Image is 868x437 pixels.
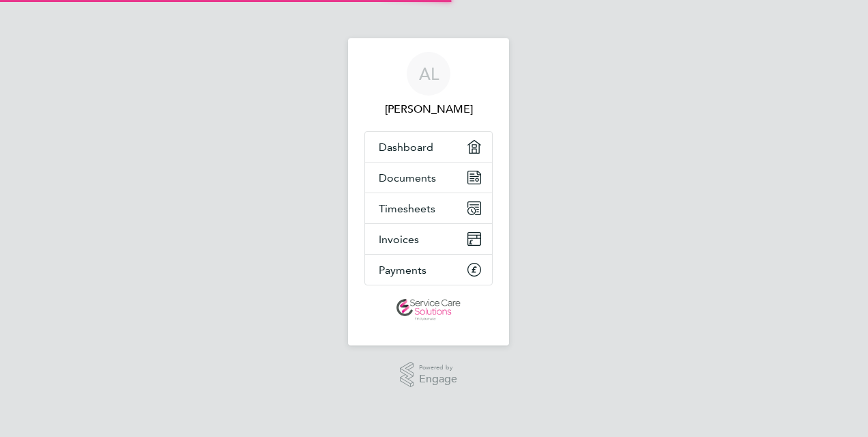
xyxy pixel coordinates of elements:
a: Invoices [365,224,492,254]
a: AL[PERSON_NAME] [364,52,493,117]
span: Timesheets [379,202,435,215]
span: Engage [419,373,457,385]
span: Powered by [419,362,457,373]
span: Payments [379,264,426,277]
span: Invoices [379,233,419,246]
img: servicecare-logo-retina.png [396,299,461,321]
a: Timesheets [365,193,492,223]
span: Documents [379,171,436,184]
span: AL [419,65,439,83]
a: Payments [365,255,492,285]
nav: Main navigation [348,38,509,346]
a: Documents [365,163,492,193]
a: Go to home page [364,299,493,321]
span: Dashboard [379,141,433,154]
a: Powered byEngage [400,362,458,388]
span: Adam Lee [364,101,493,117]
a: Dashboard [365,132,492,162]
